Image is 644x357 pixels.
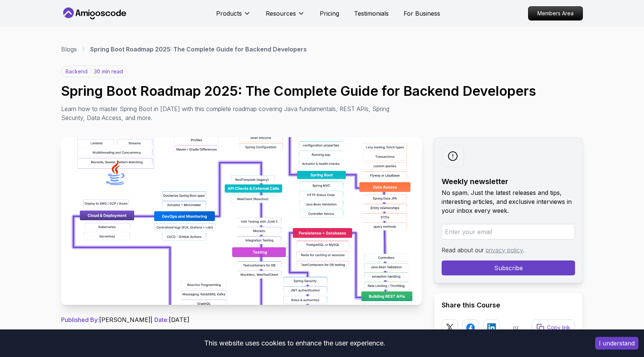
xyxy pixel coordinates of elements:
[442,300,575,310] h2: Share this Course
[532,319,575,336] button: Copy link
[404,9,440,18] a: For Business
[94,68,123,75] p: 30 min read
[6,335,584,351] div: This website uses cookies to enhance the user experience.
[61,315,422,324] p: [PERSON_NAME] | [DATE]
[266,9,305,24] button: Resources
[154,316,169,323] span: Date:
[61,45,77,54] a: Blogs
[61,104,395,122] p: Learn how to master Spring Boot in [DATE] with this complete roadmap covering Java fundamentals, ...
[528,6,583,20] a: Members Area
[266,9,296,18] p: Resources
[513,323,519,332] p: or
[61,83,583,98] h1: Spring Boot Roadmap 2025: The Complete Guide for Backend Developers
[442,224,575,240] input: Enter your email
[442,176,575,187] h2: Weekly newsletter
[90,45,307,54] p: Spring Boot Roadmap 2025: The Complete Guide for Backend Developers
[354,9,389,18] a: Testimonials
[442,246,575,255] p: Read about our .
[216,9,242,18] p: Products
[61,137,422,305] img: Spring Boot Roadmap 2025: The Complete Guide for Backend Developers thumbnail
[62,67,91,76] p: backend
[216,9,251,24] button: Products
[547,324,570,331] p: Copy link
[320,9,339,18] a: Pricing
[442,260,575,275] button: Subscribe
[595,337,638,350] button: Accept cookies
[442,188,575,215] p: No spam. Just the latest releases and tips, interesting articles, and exclusive interviews in you...
[61,316,99,323] span: Published By:
[528,7,583,20] p: Members Area
[486,246,523,254] a: privacy policy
